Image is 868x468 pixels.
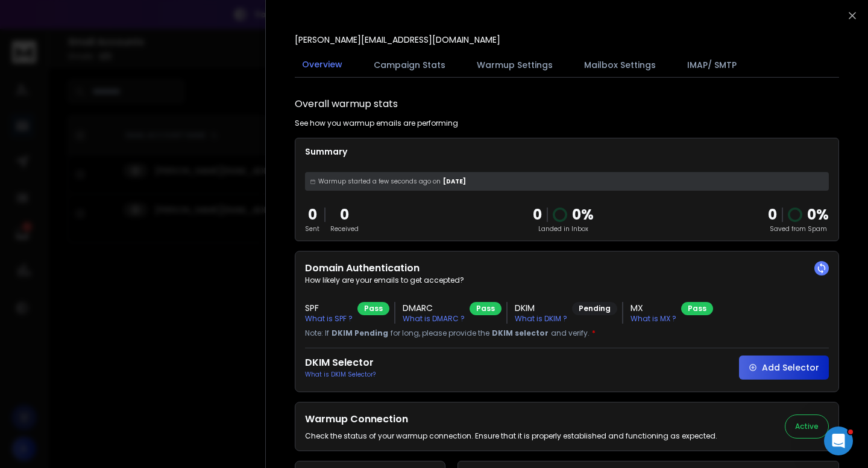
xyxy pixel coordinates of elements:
div: Pending [572,302,617,315]
h3: DMARC [403,302,465,314]
iframe: Intercom live chat [824,426,853,455]
p: 0 % [572,205,594,224]
p: Note: If for long, please provide the and verify. [305,328,829,338]
p: 0 % [807,205,829,224]
h3: SPF [305,302,353,314]
p: What is DMARC ? [403,314,465,324]
button: Active [785,414,829,439]
p: What is MX ? [631,314,676,324]
button: Campaign Stats [366,52,453,78]
div: Pass [357,302,389,315]
div: Pass [681,302,713,315]
span: DKIM Pending [332,328,388,338]
h1: Overall warmup stats [295,97,398,111]
p: 0 [305,205,319,224]
h2: Domain Authentication [305,261,829,276]
div: Pass [470,302,502,315]
p: Sent [305,224,319,233]
button: Mailbox Settings [577,52,663,78]
button: Add Selector [739,356,829,380]
span: Warmup started a few seconds ago on [318,177,441,186]
p: Landed in Inbox [533,224,594,233]
strong: 0 [768,205,777,224]
p: Summary [305,146,829,158]
p: 0 [330,205,359,224]
p: [PERSON_NAME][EMAIL_ADDRESS][DOMAIN_NAME] [295,34,500,46]
p: How likely are your emails to get accepted? [305,276,829,285]
span: DKIM selector [492,328,549,338]
button: Overview [295,51,350,79]
div: [DATE] [305,172,829,191]
p: What is SPF ? [305,314,353,324]
button: Warmup Settings [470,52,560,78]
h3: DKIM [515,302,567,314]
p: 0 [533,205,542,224]
p: Saved from Spam [768,224,829,233]
h3: MX [631,302,676,314]
h2: Warmup Connection [305,412,717,426]
button: IMAP/ SMTP [680,52,744,78]
h2: DKIM Selector [305,356,376,370]
p: Received [330,224,359,233]
p: What is DKIM ? [515,314,567,324]
p: Check the status of your warmup connection. Ensure that it is properly established and functionin... [305,431,717,441]
p: See how you warmup emails are performing [295,119,458,128]
p: What is DKIM Selector? [305,370,376,379]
